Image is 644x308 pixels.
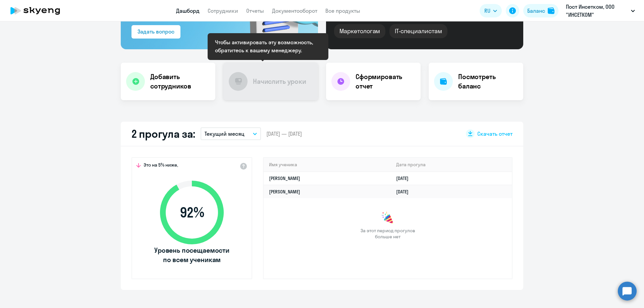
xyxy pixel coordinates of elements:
p: Текущий месяц [205,130,245,138]
span: 92 % [153,204,230,221]
span: Уровень посещаемости по всем ученикам [153,246,230,264]
div: Баланс [527,7,545,15]
a: [DATE] [396,189,414,195]
th: Имя ученика [264,158,391,172]
a: [PERSON_NAME] [269,175,300,181]
h4: Начислить уроки [253,77,306,86]
span: RU [484,7,490,15]
a: Документооборот [272,7,317,14]
a: Сотрудники [208,7,238,14]
div: Чтобы активировать эту возможность, обратитесь к вашему менеджеру. [215,38,321,54]
button: Текущий месяц [201,127,261,140]
a: Дашборд [176,7,200,14]
span: Это на 5% ниже, [144,162,178,170]
div: Маркетологам [334,24,385,38]
p: Пост Инсетком, ООО "ИНСЕТКОМ" [566,3,628,19]
button: RU [480,4,502,17]
button: Задать вопрос [131,25,180,39]
img: balance [548,7,554,14]
a: Отчеты [246,7,264,14]
h4: Посмотреть баланс [458,72,518,91]
h4: Сформировать отчет [356,72,415,91]
div: Задать вопрос [138,27,174,36]
span: [DATE] — [DATE] [266,130,302,137]
img: congrats [381,211,394,225]
h4: Добавить сотрудников [150,72,210,91]
th: Дата прогула [391,158,512,172]
button: Пост Инсетком, ООО "ИНСЕТКОМ" [562,3,638,19]
span: За этот период прогулов больше нет [360,228,416,240]
a: [PERSON_NAME] [269,189,300,195]
span: Скачать отчет [477,130,513,137]
h2: 2 прогула за: [131,127,195,140]
a: [DATE] [396,175,414,181]
div: IT-специалистам [389,24,447,38]
button: Балансbalance [523,4,558,17]
a: Все продукты [325,7,360,14]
